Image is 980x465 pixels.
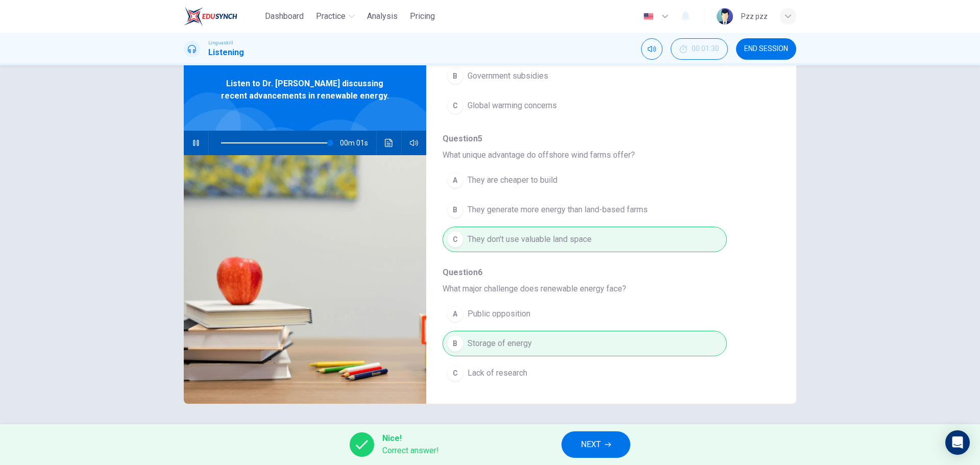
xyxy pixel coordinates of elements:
button: Analysis [363,7,402,26]
span: Analysis [367,10,398,22]
span: Nice! [382,432,439,445]
button: END SESSION [736,38,796,60]
div: Open Intercom Messenger [945,430,970,455]
img: EduSynch logo [184,6,237,27]
div: Hide [671,38,728,60]
button: Practice [312,7,359,26]
span: What major challenge does renewable energy face? [443,283,764,295]
span: Correct answer! [382,445,439,457]
span: Practice [316,10,346,22]
div: Pzz pzz [741,10,768,22]
button: Pricing [406,7,439,26]
a: EduSynch logo [184,6,261,27]
button: Dashboard [261,7,308,26]
span: Listen to Dr. [PERSON_NAME] discussing recent advancements in renewable energy. [217,78,393,102]
span: NEXT [581,437,601,452]
img: Listen to Dr. Helen Smith discussing recent advancements in renewable energy. [184,155,426,404]
button: NEXT [561,431,630,458]
button: 00:01:30 [671,38,728,60]
span: Dashboard [265,10,304,22]
button: Click to see the audio transcription [381,131,397,155]
span: What unique advantage do offshore wind farms offer? [443,149,764,161]
span: 00:01:30 [692,45,719,53]
div: Mute [641,38,663,60]
img: Profile picture [717,8,733,25]
span: 00m 01s [340,131,376,155]
img: en [642,13,655,20]
span: Linguaskill [208,39,233,46]
span: Question 5 [443,133,764,145]
span: END SESSION [744,45,788,53]
h1: Listening [208,46,244,59]
span: Pricing [410,10,435,22]
span: Question 6 [443,266,764,279]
